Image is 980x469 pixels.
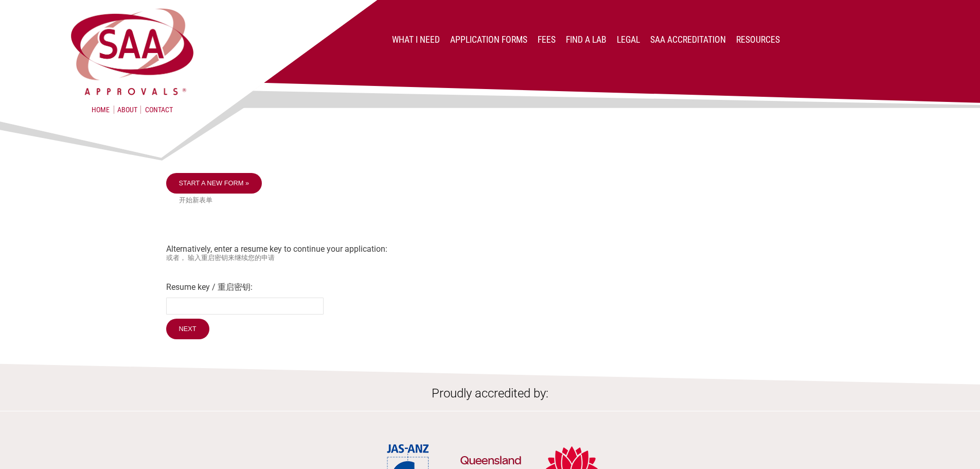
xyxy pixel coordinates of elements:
[68,6,196,97] img: SAA Approvals
[166,173,814,342] div: Alternatively, enter a resume key to continue your application:
[114,106,141,114] a: About
[145,106,173,114] a: Contact
[650,34,726,45] a: SAA Accreditation
[179,196,814,205] small: 开始新表单
[166,254,814,263] small: 或者， 输入重启密钥来继续您的申请
[538,34,556,45] a: Fees
[166,282,814,293] label: Resume key / 重启密钥:
[92,106,110,114] a: Home
[566,34,607,45] a: Find a lab
[450,34,527,45] a: Application Forms
[166,319,209,339] input: Next
[392,34,440,45] a: What I Need
[617,34,640,45] a: Legal
[736,34,780,45] a: Resources
[166,173,262,194] a: Start a new form »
